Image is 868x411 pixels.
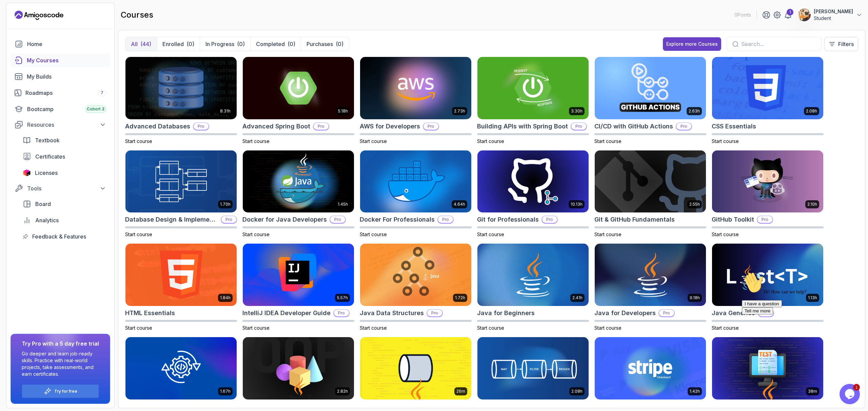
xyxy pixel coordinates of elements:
p: 26m [456,389,465,394]
p: 4.64h [454,202,465,207]
img: Database Design & Implementation card [125,150,237,213]
p: 8.31h [220,108,231,114]
img: :wave: [3,3,24,24]
h2: Advanced Databases [125,122,190,131]
p: Pro [571,123,586,130]
span: Board [35,200,51,208]
button: All(44) [125,37,157,51]
img: Java Generics card [712,244,823,306]
p: All [131,40,138,48]
p: 2.63h [689,108,700,114]
a: Try for free [54,389,77,394]
span: Licenses [35,169,58,177]
iframe: chat widget [840,384,861,404]
p: 0 Points [734,12,751,18]
img: AWS for Developers card [360,57,471,119]
p: Pro [314,123,329,130]
a: licenses [19,166,110,180]
img: Docker for Java Developers card [243,150,354,213]
span: Start course [242,325,270,331]
img: Advanced Spring Boot card [243,57,354,119]
h2: Building APIs with Spring Boot [477,122,568,131]
span: Start course [242,138,270,144]
div: 👋Hi! How can we help?I have a questionTell me more [3,3,125,45]
p: [PERSON_NAME] [814,8,853,15]
img: Java Streams card [477,337,589,399]
div: My Builds [27,73,106,81]
button: Resources [11,119,110,131]
p: 1.67h [220,389,231,394]
div: Bootcamp [27,105,106,113]
h2: AWS for Developers [360,122,420,131]
button: Explore more Courses [663,37,721,51]
img: Stripe Checkout card [595,337,706,399]
p: Completed [256,40,285,48]
span: Cohort 3 [87,106,104,112]
button: Filters [824,37,858,51]
button: Purchases(0) [301,37,349,51]
input: Search... [741,40,816,48]
p: Purchases [307,40,333,48]
button: I have a question [3,31,43,38]
span: Start course [360,231,387,237]
button: user profile image[PERSON_NAME]Student [797,8,863,22]
h2: Java for Beginners [477,308,535,318]
button: In Progress(0) [200,37,250,51]
p: Pro [334,310,349,316]
img: Git & GitHub Fundamentals card [595,150,706,213]
h2: Java Data Structures [360,308,424,318]
p: 38m [808,389,817,394]
p: Pro [659,310,674,316]
span: Start course [125,231,152,237]
a: courses [11,54,110,67]
p: Pro [221,216,236,223]
img: Git for Professionals card [477,150,589,213]
span: Hi! How can we help? [3,20,67,25]
h2: IntelliJ IDEA Developer Guide [242,308,331,318]
p: Go deeper and learn job-ready skills. Practice with real-world projects, take assessments, and ea... [22,350,99,377]
div: Resources [27,121,106,129]
p: Pro [757,216,772,223]
p: 1.70h [220,202,231,207]
a: Landing page [15,10,63,21]
img: Advanced Databases card [125,57,237,119]
div: (44) [140,40,151,48]
button: Try for free [22,384,99,398]
h2: HTML Essentials [125,308,175,318]
p: 1.72h [455,295,465,301]
h2: Java for Developers [594,308,656,318]
h2: Docker for Java Developers [242,215,327,224]
span: Start course [712,231,739,237]
div: Roadmaps [25,89,106,97]
div: (0) [288,40,295,48]
a: home [11,37,110,51]
span: 7 [101,90,103,96]
p: 1.45h [338,202,348,207]
span: Start course [125,138,152,144]
img: IntelliJ IDEA Developer Guide card [243,244,354,306]
p: 1.84h [220,295,231,301]
a: certificates [19,150,110,163]
div: (0) [336,40,343,48]
h2: CSS Essentials [712,122,756,131]
p: Pro [194,123,209,130]
div: Explore more Courses [666,41,718,47]
p: 2.08h [571,389,583,394]
p: 5.57h [337,295,348,301]
p: 10.13h [571,202,583,207]
p: 1.42h [690,389,700,394]
h2: Java Generics [712,308,755,318]
button: Enrolled(0) [157,37,200,51]
button: Tell me more [3,38,34,45]
img: Java Integration Testing card [125,337,237,399]
h2: Database Design & Implementation [125,215,218,224]
span: Start course [712,325,739,331]
h2: GitHub Toolkit [712,215,754,224]
div: Home [27,40,106,48]
p: In Progress [205,40,234,48]
span: Start course [360,325,387,331]
p: Student [814,15,853,22]
p: 5.18h [338,108,348,114]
